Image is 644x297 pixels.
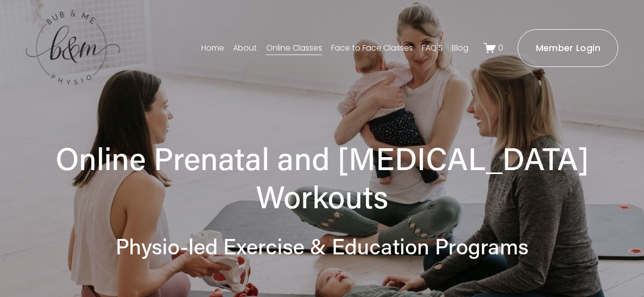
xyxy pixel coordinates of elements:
a: Online Classes [266,40,322,56]
a: FAQ'S [422,40,443,56]
a: Member Login [518,29,618,67]
a: Blog [452,40,468,56]
h2: Physio-led Exercise & Education Programs [26,232,618,260]
a: Face to Face Classes [331,40,413,56]
a: About [233,40,257,56]
img: bubandme [26,9,120,86]
h1: Online Prenatal and [MEDICAL_DATA] Workouts [26,139,618,216]
a: 0 items in cart [483,42,503,54]
a: Home [201,40,224,56]
span: 0 [498,42,503,54]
